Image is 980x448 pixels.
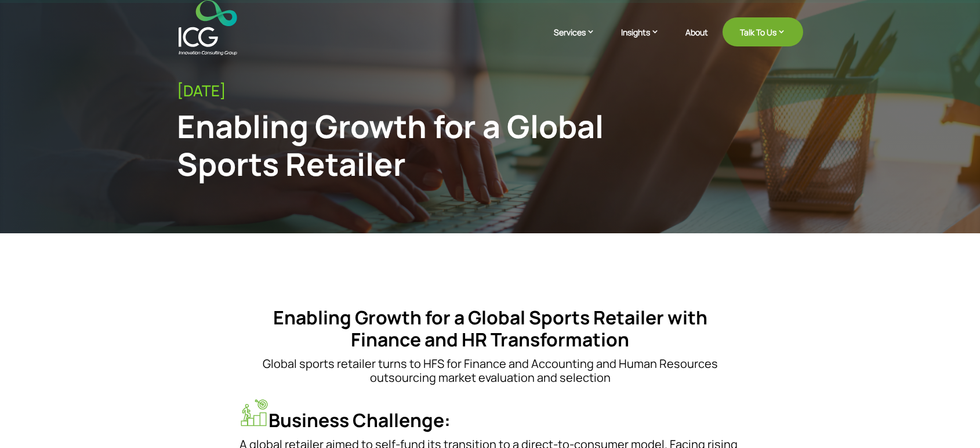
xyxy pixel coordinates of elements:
[621,26,671,55] a: Insights
[177,107,659,183] div: Enabling Growth for a Global Sports Retailer
[239,357,741,385] p: Global sports retailer turns to HFS for Finance and Accounting and Human Resources outsourcing ma...
[554,26,607,55] a: Services
[922,392,980,448] iframe: Chat Widget
[177,82,803,100] div: [DATE]
[239,306,741,357] h4: Enabling Growth for a Global Sports Retailer with Finance and HR Transformation
[239,398,741,437] h4: Business Challenge:
[685,28,708,55] a: About
[723,17,803,46] a: Talk To Us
